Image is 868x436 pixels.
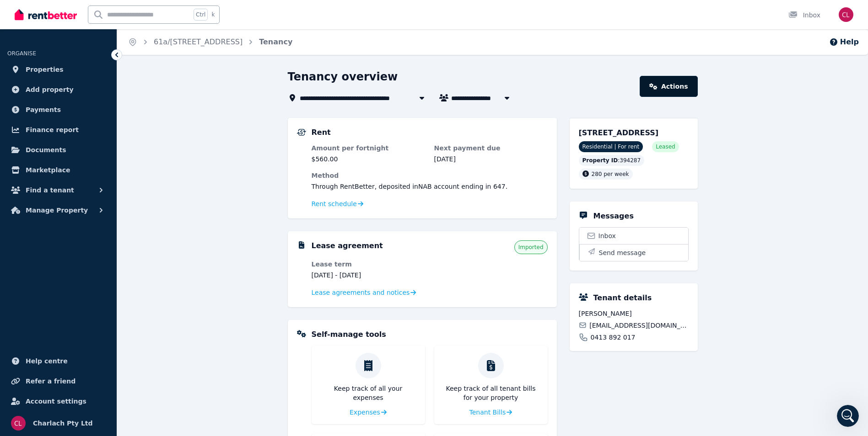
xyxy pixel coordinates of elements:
[259,37,292,46] a: Tenancy
[29,299,36,307] button: Gif picker
[518,244,544,251] span: Imported
[312,288,416,297] a: Lease agreements and notices
[7,181,109,199] button: Find a tenant
[6,4,23,21] button: go back
[43,299,51,307] button: Upload attachment
[312,183,508,190] span: Through RentBetter , deposited in NAB account ending in 647 .
[312,144,425,153] dt: Amount per fortnight
[26,144,66,155] span: Documents
[15,225,168,261] div: When payments are set up through our platform, they run automatically according to the schedule, ...
[15,8,77,21] img: RentBetter
[7,112,176,268] div: The RentBetter Team says…
[15,16,168,43] div: Payments on RentBetter continue on an ongoing basis unless the lease is properly terminated in ou...
[26,165,70,175] span: Marketplace
[7,161,109,179] a: Marketplace
[589,321,688,330] span: [EMAIL_ADDRESS][DOMAIN_NAME]
[7,101,109,119] a: Payments
[26,185,74,196] span: Find a tenant
[125,254,132,261] a: Source reference 9616334:
[11,416,26,431] img: Charlach Pty Ltd
[143,4,161,21] button: Home
[15,176,168,221] div: If you need to stop payments, you'll need to contact your landlord or rental provider directly fo...
[788,11,820,20] div: Inbox
[469,408,506,417] span: Tenant Bills
[579,128,659,137] span: [STREET_ADDRESS]
[7,352,109,370] a: Help centre
[288,69,398,84] h1: Tenancy overview
[7,141,109,159] a: Documents
[599,248,646,257] span: Send message
[7,50,36,57] span: ORGANISE
[33,418,93,429] span: Charlach Pty Ltd
[15,118,168,172] div: No, tenants cannot stop processing payments themselves. We're not able to update payment schedule...
[312,171,548,180] dt: Method
[157,296,172,310] button: Send a message…
[839,7,853,22] img: Charlach Pty Ltd
[593,211,634,222] h5: Messages
[579,228,688,244] a: Inbox
[7,392,109,410] a: Account settings
[640,76,697,97] a: Actions
[837,405,859,427] iframe: Intercom live chat
[7,121,109,139] a: Finance report
[161,4,177,20] div: Close
[350,408,387,417] a: Expenses
[312,329,386,340] h5: Self-manage tools
[7,267,176,308] div: The RentBetter Team says…
[350,408,380,417] span: Expenses
[579,141,643,152] span: Residential | For rent
[312,240,383,251] h5: Lease agreement
[434,144,548,153] dt: Next payment due
[117,29,303,55] nav: Breadcrumb
[579,244,688,261] button: Send message
[469,408,512,417] a: Tenant Bills
[26,356,68,367] span: Help centre
[593,292,652,303] h5: Tenant details
[7,372,109,390] a: Refer a friend
[591,333,636,342] span: 0413 892 017
[579,155,645,166] div: : 394287
[592,171,629,177] span: 280 per week
[194,9,208,21] span: Ctrl
[26,5,41,20] img: Profile image for The RentBetter Team
[312,127,331,138] h5: Rent
[319,384,418,402] p: Keep track of all your expenses
[211,11,215,18] span: k
[40,81,168,99] div: can the tenant stop the processing payments
[133,35,140,42] a: Source reference 9789763:
[33,76,176,105] div: can the tenant stop the processing payments
[26,64,64,75] span: Properties
[26,124,79,135] span: Finance report
[7,267,78,287] div: Was that helpful?
[44,9,121,16] h1: The RentBetter Team
[26,205,88,216] span: Manage Property
[442,384,540,402] p: Keep track of all tenant bills for your property
[312,260,425,269] dt: Lease term
[7,49,78,69] div: Was that helpful?
[14,299,22,307] button: Emoji picker
[7,49,176,76] div: The RentBetter Team says…
[312,199,357,208] span: Rent schedule
[26,396,86,407] span: Account settings
[15,54,70,64] div: Was that helpful?
[582,157,618,164] span: Property ID
[26,84,74,95] span: Add property
[598,231,616,240] span: Inbox
[312,154,425,164] dd: $560.00
[656,143,675,150] span: Leased
[154,37,243,46] a: 61a/[STREET_ADDRESS]
[579,309,689,318] span: [PERSON_NAME]
[7,201,109,219] button: Manage Property
[26,104,61,115] span: Payments
[312,199,364,208] a: Rent schedule
[7,80,109,99] a: Add property
[7,112,176,267] div: No, tenants cannot stop processing payments themselves. We're not able to update payment schedule...
[434,154,548,164] dd: [DATE]
[26,376,75,387] span: Refer a friend
[829,37,859,48] button: Help
[7,76,176,112] div: Charlach says…
[8,280,175,296] textarea: Message…
[15,273,70,282] div: Was that helpful?
[312,271,425,280] dd: [DATE] - [DATE]
[312,288,410,297] span: Lease agreements and notices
